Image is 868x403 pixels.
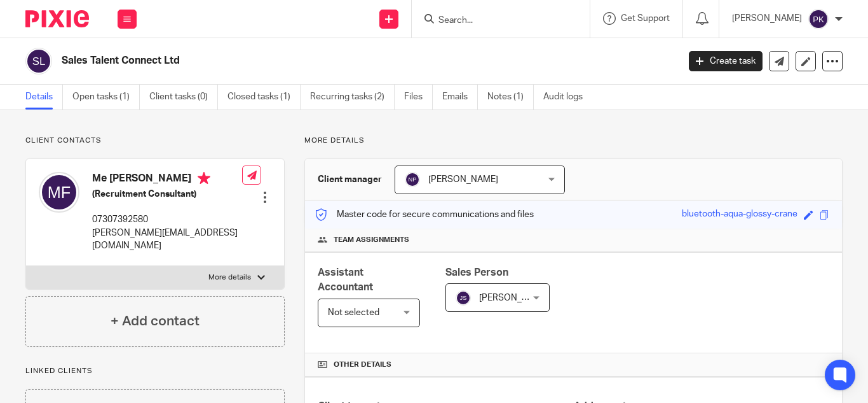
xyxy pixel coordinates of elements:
[62,54,548,67] h2: Sales Talent Connect Ltd
[808,9,829,29] img: svg%3E
[304,136,843,146] p: More details
[315,208,534,221] p: Master code for secure communications and files
[318,173,382,186] h3: Client manager
[227,85,301,110] a: Closed tasks (1)
[445,267,508,278] span: Sales Person
[39,172,79,213] img: svg%3E
[208,272,251,283] p: More details
[92,227,242,253] p: [PERSON_NAME][EMAIL_ADDRESS][DOMAIN_NAME]
[25,48,52,74] img: svg%3E
[442,85,478,110] a: Emails
[92,213,242,226] p: 07307392580
[437,15,552,27] input: Search
[149,85,218,110] a: Client tasks (0)
[428,175,498,184] span: [PERSON_NAME]
[111,311,200,331] h4: + Add contact
[92,188,242,201] h5: (Recruitment Consultant)
[198,172,210,185] i: Primary
[682,208,797,222] div: bluetooth-aqua-glossy-crane
[334,360,391,370] span: Other details
[25,85,63,110] a: Details
[328,308,379,317] span: Not selected
[318,267,373,292] span: Assistant Accountant
[25,366,285,376] p: Linked clients
[334,235,409,245] span: Team assignments
[543,85,592,110] a: Audit logs
[487,85,534,110] a: Notes (1)
[72,85,140,110] a: Open tasks (1)
[310,85,395,110] a: Recurring tasks (2)
[456,290,471,306] img: svg%3E
[479,293,549,302] span: [PERSON_NAME]
[404,85,433,110] a: Files
[689,51,763,71] a: Create task
[621,14,670,23] span: Get Support
[25,136,285,146] p: Client contacts
[732,12,802,25] p: [PERSON_NAME]
[92,172,242,188] h4: Me [PERSON_NAME]
[405,172,420,187] img: svg%3E
[25,10,89,27] img: Pixie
